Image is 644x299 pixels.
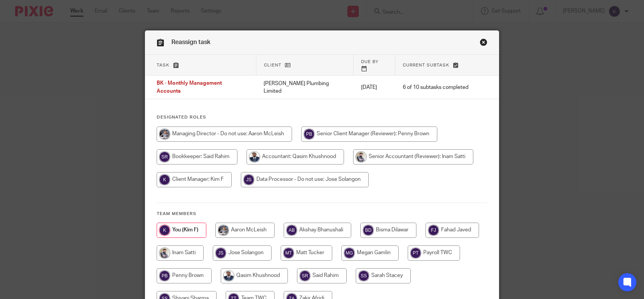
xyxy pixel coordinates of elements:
[361,60,379,64] span: Due by
[403,63,449,67] span: Current subtask
[157,63,170,67] span: Task
[395,76,476,99] td: 6 of 10 subtasks completed
[264,63,281,67] span: Client
[171,39,210,45] span: Reassign task
[157,211,487,217] h4: Team members
[361,84,388,91] p: [DATE]
[157,81,222,94] span: BK - Monthly Management Accounts
[157,114,487,120] h4: Designated Roles
[480,38,487,49] a: Close this dialog window
[264,80,346,95] p: [PERSON_NAME] Plumbing Limited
